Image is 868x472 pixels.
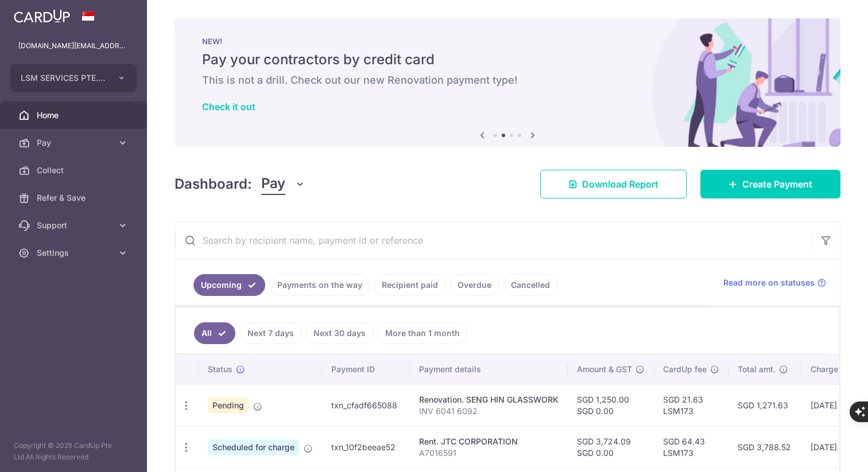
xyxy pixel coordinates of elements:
[37,110,113,121] span: Home
[738,364,776,375] span: Total amt.
[700,170,840,198] a: Create Payment
[794,438,857,466] iframe: Opens a widget where you can find more information
[37,137,113,149] span: Pay
[419,394,559,405] div: Renovation. SENG HIN GLASSWORK
[202,73,813,87] h6: This is not a drill. Check out our new Renovation payment type!
[37,220,113,231] span: Support
[21,72,106,84] span: LSM SERVICES PTE. LTD.
[378,322,467,344] a: More than 1 month
[322,426,410,468] td: txn_10f2beeae52
[306,322,373,344] a: Next 30 days
[240,322,301,344] a: Next 7 days
[410,354,568,384] th: Payment details
[270,274,370,296] a: Payments on the way
[208,439,299,455] span: Scheduled for charge
[193,274,265,296] a: Upcoming
[37,247,113,259] span: Settings
[261,173,285,195] span: Pay
[728,426,801,468] td: SGD 3,788.52
[10,64,137,92] button: LSM SERVICES PTE. LTD.
[723,277,826,288] a: Read more on statuses
[503,274,557,296] a: Cancelled
[582,177,658,191] span: Download Report
[208,364,232,375] span: Status
[322,354,410,384] th: Payment ID
[419,447,559,459] p: A7016591
[577,364,632,375] span: Amount & GST
[811,364,858,375] span: Charge date
[322,384,410,426] td: txn_cfadf665088
[419,405,559,417] p: INV 6041 6092
[261,173,305,195] button: Pay
[194,322,235,344] a: All
[450,274,499,296] a: Overdue
[568,384,654,426] td: SGD 1,250.00 SGD 0.00
[37,165,113,176] span: Collect
[723,277,815,288] span: Read more on statuses
[208,397,249,414] span: Pending
[540,170,687,198] a: Download Report
[374,274,445,296] a: Recipient paid
[175,174,252,194] h4: Dashboard:
[175,18,840,147] img: Renovation banner
[175,222,812,259] input: Search by recipient name, payment id or reference
[37,192,113,204] span: Refer & Save
[654,384,728,426] td: SGD 21.63 LSM173
[728,384,801,426] td: SGD 1,271.63
[202,37,813,46] p: NEW!
[654,426,728,468] td: SGD 64.43 LSM173
[742,177,812,191] span: Create Payment
[202,101,255,112] a: Check it out
[663,364,707,375] span: CardUp fee
[419,436,559,447] div: Rent. JTC CORPORATION
[568,426,654,468] td: SGD 3,724.09 SGD 0.00
[14,9,70,23] img: CardUp
[202,50,813,69] h5: Pay your contractors by credit card
[18,40,129,52] p: [DOMAIN_NAME][EMAIL_ADDRESS][DOMAIN_NAME]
